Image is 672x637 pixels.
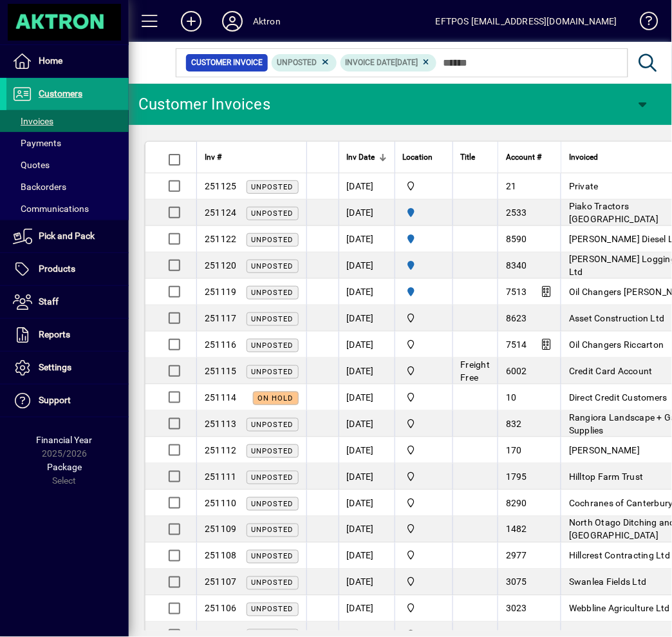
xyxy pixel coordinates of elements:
[39,362,71,372] span: Settings
[339,464,395,490] td: [DATE]
[39,231,95,241] span: Pick and Pack
[339,437,395,464] td: [DATE]
[205,498,237,508] span: 251110
[6,132,129,154] a: Payments
[205,207,237,218] span: 251124
[39,395,71,405] span: Support
[252,526,294,535] span: Unposted
[252,579,294,587] span: Unposted
[205,234,237,244] span: 251122
[569,150,598,164] span: Invoiced
[506,150,553,164] div: Account #
[191,56,263,69] span: Customer Invoice
[506,498,527,508] span: 8290
[252,183,294,191] span: Unposted
[138,94,270,115] div: Customer Invoices
[205,604,237,614] span: 251106
[252,447,294,455] span: Unposted
[37,435,93,445] span: Financial Year
[6,110,129,132] a: Invoices
[569,181,599,191] span: Private
[396,58,418,67] span: [DATE]
[6,385,129,417] a: Support
[339,596,395,622] td: [DATE]
[569,313,665,323] span: Asset Construction Ltd
[205,150,299,164] div: Inv #
[506,366,527,376] span: 6002
[506,181,517,191] span: 21
[272,54,337,71] mat-chip: Customer Invoice Status: Unposted
[569,339,664,350] span: Oil Changers Riccarton
[403,549,445,563] span: Central
[205,392,237,403] span: 251114
[339,252,395,279] td: [DATE]
[569,445,640,455] span: [PERSON_NAME]
[6,319,129,351] a: Reports
[569,604,670,614] span: Webbline Agriculture Ltd
[403,205,445,220] span: HAMILTON
[506,150,541,164] span: Account #
[39,88,82,99] span: Customers
[205,260,237,271] span: 251120
[436,11,617,32] div: EFTPOS [EMAIL_ADDRESS][DOMAIN_NAME]
[403,390,445,404] span: Central
[403,150,433,164] span: Location
[403,150,445,164] div: Location
[252,605,294,614] span: Unposted
[339,517,395,543] td: [DATE]
[569,201,658,224] span: Piako Tractors [GEOGRAPHIC_DATA]
[339,200,395,226] td: [DATE]
[403,575,445,589] span: Central
[252,289,294,297] span: Unposted
[205,366,237,376] span: 251115
[47,462,82,472] span: Package
[506,392,517,403] span: 10
[339,569,395,596] td: [DATE]
[6,198,129,220] a: Communications
[506,577,527,587] span: 3075
[569,366,653,376] span: Credit Card Account
[569,471,644,482] span: Hilltop Farm Trust
[39,55,62,66] span: Home
[6,154,129,176] a: Quotes
[506,471,527,482] span: 1795
[346,58,396,67] span: Invoice date
[6,45,129,77] a: Home
[6,352,129,384] a: Settings
[252,368,294,376] span: Unposted
[252,553,294,561] span: Unposted
[339,358,395,385] td: [DATE]
[339,385,395,411] td: [DATE]
[339,305,395,332] td: [DATE]
[461,359,490,383] span: Freight Free
[569,392,667,403] span: Direct Credit Customers
[205,287,237,297] span: 251119
[252,500,294,508] span: Unposted
[569,577,647,587] span: Swanlea Fields Ltd
[461,150,490,164] div: Title
[258,394,294,403] span: On hold
[506,445,522,455] span: 170
[252,315,294,323] span: Unposted
[506,287,527,297] span: 7513
[339,490,395,517] td: [DATE]
[506,524,527,535] span: 1482
[403,417,445,431] span: Central
[13,116,53,126] span: Invoices
[212,10,253,33] button: Profile
[252,473,294,482] span: Unposted
[347,150,375,164] span: Inv Date
[506,419,522,429] span: 832
[6,253,129,285] a: Products
[252,341,294,350] span: Unposted
[6,220,129,252] a: Pick and Pack
[339,226,395,252] td: [DATE]
[339,279,395,305] td: [DATE]
[403,258,445,272] span: HAMILTON
[339,332,395,358] td: [DATE]
[403,311,445,325] span: Central
[205,181,237,191] span: 251125
[569,551,670,561] span: Hillcrest Contracting Ltd
[403,470,445,484] span: Central
[13,204,89,214] span: Communications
